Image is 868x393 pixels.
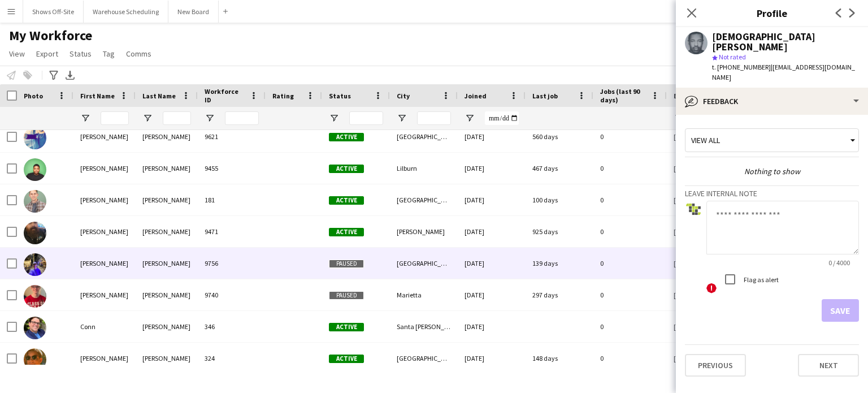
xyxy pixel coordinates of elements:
div: 0 [593,121,667,152]
a: Tag [98,46,119,61]
input: Status Filter Input [349,111,383,125]
input: Joined Filter Input [485,111,519,125]
img: Colin Nall [24,285,46,308]
h3: Profile [676,6,868,20]
span: Email [674,92,692,100]
input: Workforce ID Filter Input [225,111,259,125]
div: 148 days [526,343,593,374]
div: [PERSON_NAME] [136,153,198,184]
input: Last Name Filter Input [163,111,191,125]
img: Connor Hawkins [24,348,46,371]
div: [PERSON_NAME] [136,216,198,247]
span: Tag [103,49,115,59]
div: [PERSON_NAME] [73,121,136,152]
div: 0 [593,279,667,310]
div: [DATE] [458,184,526,215]
button: Open Filter Menu [142,113,153,123]
div: [GEOGRAPHIC_DATA] [390,343,458,374]
span: View [9,49,25,59]
span: Last job [532,92,558,100]
span: Active [329,355,364,363]
span: First Name [80,92,115,100]
div: [PERSON_NAME] [136,343,198,374]
div: [PERSON_NAME] [136,248,198,279]
button: Open Filter Menu [674,113,684,123]
img: Conn Jackson [24,317,46,339]
a: Status [65,46,96,61]
a: View [5,46,29,61]
span: My Workforce [9,27,92,44]
a: Comms [121,46,156,61]
span: Export [36,49,58,59]
div: [PERSON_NAME] [73,279,136,310]
button: Open Filter Menu [397,113,407,123]
div: 346 [198,311,266,342]
div: Nothing to show [685,166,859,176]
button: Next [798,354,859,377]
span: Active [329,228,364,236]
div: [PERSON_NAME] [73,216,136,247]
div: 100 days [526,184,593,215]
input: First Name Filter Input [101,111,129,125]
div: 0 [593,343,667,374]
div: 181 [198,184,266,215]
app-action-btn: Advanced filters [47,68,60,82]
span: Status [70,49,92,59]
h3: Leave internal note [685,188,859,198]
span: | [EMAIL_ADDRESS][DOMAIN_NAME] [712,63,855,81]
input: City Filter Input [417,111,451,125]
span: Active [329,196,364,205]
div: Santa [PERSON_NAME] [390,311,458,342]
button: Previous [685,354,746,377]
span: Active [329,165,364,173]
div: [PERSON_NAME] [390,216,458,247]
span: City [397,92,410,100]
div: [PERSON_NAME] [136,121,198,152]
span: Not rated [719,53,746,61]
div: [DATE] [458,311,526,342]
span: Status [329,92,351,100]
div: [DATE] [458,343,526,374]
span: t. [PHONE_NUMBER] [712,63,771,71]
div: 0 [593,184,667,215]
img: Cole Smith [24,190,46,213]
button: Open Filter Menu [465,113,475,123]
button: Shows Off-Site [23,1,84,23]
div: [GEOGRAPHIC_DATA] [390,248,458,279]
span: Paused [329,260,364,268]
div: 9455 [198,153,266,184]
button: Open Filter Menu [205,113,215,123]
img: colin headrick [24,253,46,276]
div: 9740 [198,279,266,310]
div: [PERSON_NAME] [136,311,198,342]
span: Rating [272,92,294,100]
span: ! [706,283,717,293]
span: Paused [329,291,364,300]
div: 925 days [526,216,593,247]
div: [PERSON_NAME] [73,343,136,374]
span: Joined [465,92,487,100]
div: 9471 [198,216,266,247]
div: 560 days [526,121,593,152]
div: [PERSON_NAME] [136,184,198,215]
div: [DATE] [458,216,526,247]
label: Flag as alert [741,275,779,284]
span: Active [329,133,364,141]
button: Warehouse Scheduling [84,1,168,23]
div: [DATE] [458,279,526,310]
div: 0 [593,153,667,184]
div: [PERSON_NAME] [73,248,136,279]
button: Open Filter Menu [329,113,339,123]
div: Conn [73,311,136,342]
span: Workforce ID [205,87,245,104]
span: Jobs (last 90 days) [600,87,646,104]
span: View all [691,135,720,145]
span: 0 / 4000 [819,258,859,267]
a: Export [32,46,63,61]
div: [PERSON_NAME] [73,184,136,215]
div: 9621 [198,121,266,152]
span: Last Name [142,92,176,100]
div: 297 days [526,279,593,310]
div: [DEMOGRAPHIC_DATA][PERSON_NAME] [712,32,859,52]
div: [PERSON_NAME] [136,279,198,310]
